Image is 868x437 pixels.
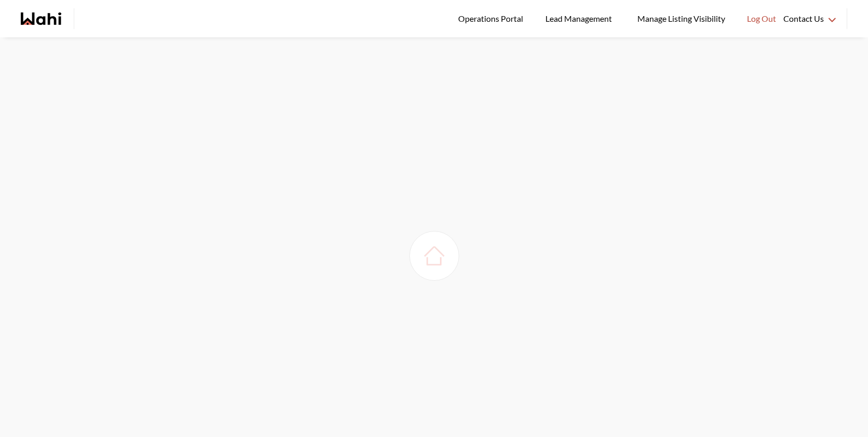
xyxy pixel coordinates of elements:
[747,12,776,25] span: Log Out
[420,241,449,270] img: loading house image
[545,12,616,25] span: Lead Management
[458,12,527,25] span: Operations Portal
[634,12,728,25] span: Manage Listing Visibility
[21,12,61,25] a: Wahi homepage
